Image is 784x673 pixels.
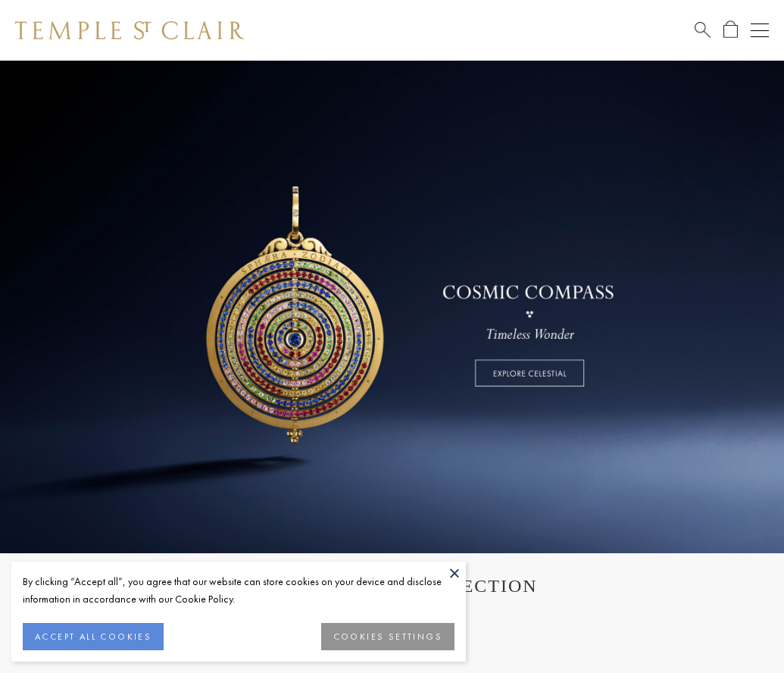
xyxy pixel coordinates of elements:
button: COOKIES SETTINGS [321,623,454,650]
img: Temple St. Clair [15,21,244,39]
button: Open navigation [751,21,769,39]
a: Open Shopping Bag [723,20,738,39]
button: ACCEPT ALL COOKIES [23,623,164,650]
a: Search [695,20,711,39]
div: By clicking “Accept all”, you agree that our website can store cookies on your device and disclos... [23,573,454,608]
